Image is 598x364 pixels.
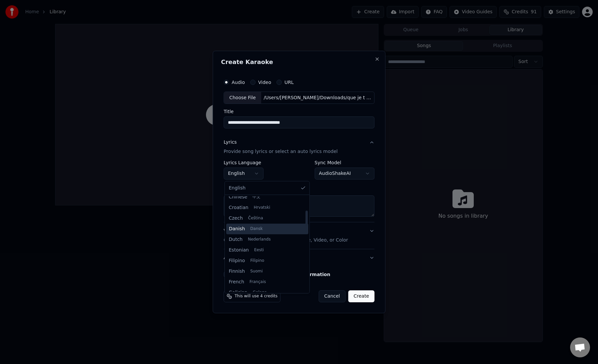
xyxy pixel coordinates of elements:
[249,279,266,284] span: Français
[229,236,243,243] span: Dutch
[252,194,260,199] span: 中文
[229,215,243,221] span: Czech
[229,204,249,211] span: Croatian
[254,205,270,210] span: Hrvatski
[229,193,248,200] span: Chinese
[229,289,248,296] span: Galician
[248,237,270,242] span: Nederlands
[253,290,267,295] span: Galego
[254,247,264,253] span: Eesti
[250,258,264,263] span: Filipino
[248,215,263,221] span: Čeština
[229,225,245,232] span: Danish
[229,278,245,285] span: French
[250,226,262,231] span: Dansk
[229,247,249,253] span: Estonian
[250,268,263,274] span: Suomi
[229,257,245,264] span: Filipino
[229,185,246,191] span: English
[229,268,245,274] span: Finnish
